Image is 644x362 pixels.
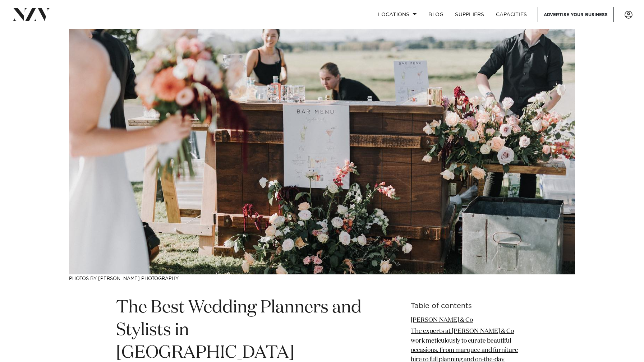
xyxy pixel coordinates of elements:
[411,302,528,310] h6: Table of contents
[69,277,179,281] a: Photos by [PERSON_NAME] Photography
[538,7,614,22] a: Advertise your business
[423,7,449,22] a: BLOG
[372,7,423,22] a: Locations
[490,7,533,22] a: Capacities
[411,317,473,323] a: [PERSON_NAME] & Co
[11,8,51,21] img: nzv-logo.png
[449,7,490,22] a: SUPPLIERS
[69,29,575,274] img: The Best Wedding Planners and Stylists in Wellington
